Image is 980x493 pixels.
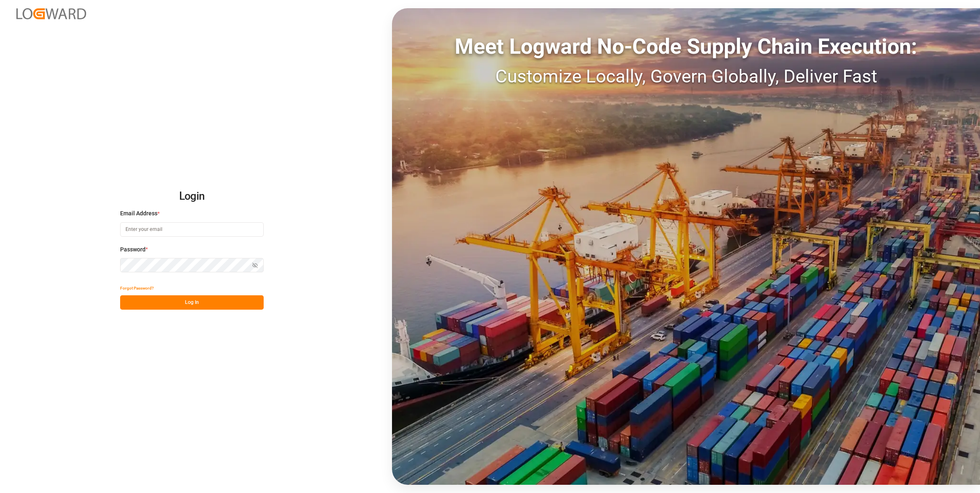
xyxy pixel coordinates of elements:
button: Forgot Password? [120,281,154,295]
input: Enter your email [120,222,264,237]
img: Logward_new_orange.png [16,8,86,19]
div: Customize Locally, Govern Globally, Deliver Fast [392,63,980,90]
button: Log In [120,295,264,310]
div: Meet Logward No-Code Supply Chain Execution: [392,31,980,63]
span: Email Address [120,209,157,218]
h2: Login [120,183,264,210]
span: Password [120,245,146,254]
